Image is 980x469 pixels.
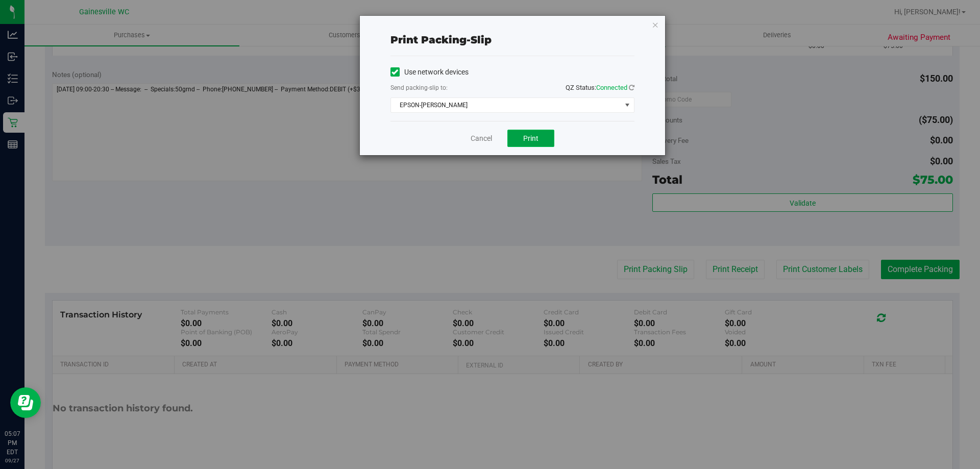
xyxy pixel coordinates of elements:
[596,84,627,91] span: Connected
[10,387,41,418] iframe: Resource center
[390,34,492,46] span: Print packing-slip
[566,84,634,91] span: QZ Status:
[471,133,492,144] a: Cancel
[507,130,554,147] button: Print
[390,67,469,78] label: Use network devices
[621,98,633,112] span: select
[523,134,538,142] span: Print
[390,83,448,92] label: Send packing-slip to:
[391,98,621,112] span: EPSON-[PERSON_NAME]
